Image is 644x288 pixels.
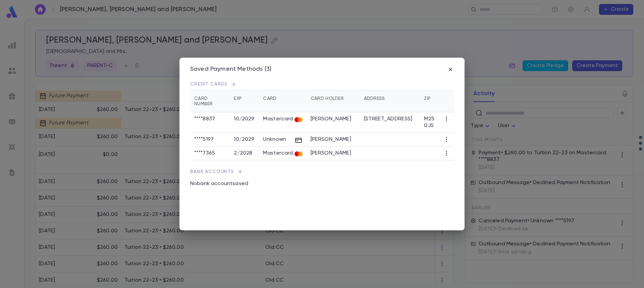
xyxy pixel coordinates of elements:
[307,133,360,147] td: [PERSON_NAME]
[307,147,360,160] td: [PERSON_NAME]
[190,180,454,187] p: No bank account saved
[190,169,234,174] span: Bank Accounts
[307,112,360,133] td: [PERSON_NAME]
[234,150,255,157] p: 2 / 2028
[420,91,439,112] th: Zip
[307,91,360,112] th: Card Holder
[263,116,303,122] div: Mastercard
[190,81,228,87] span: Credit Cards
[263,136,303,143] div: Unknown
[190,91,230,112] th: Card Number
[230,91,259,112] th: Exp
[259,91,307,112] th: Card
[263,150,303,157] div: Mastercard
[234,116,255,122] p: 10 / 2029
[190,66,271,73] div: Saved Payment Methods (3)
[360,91,420,112] th: Address
[234,136,255,143] p: 10 / 2029
[360,112,420,133] td: [STREET_ADDRESS]
[420,112,439,133] td: M25 0JS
